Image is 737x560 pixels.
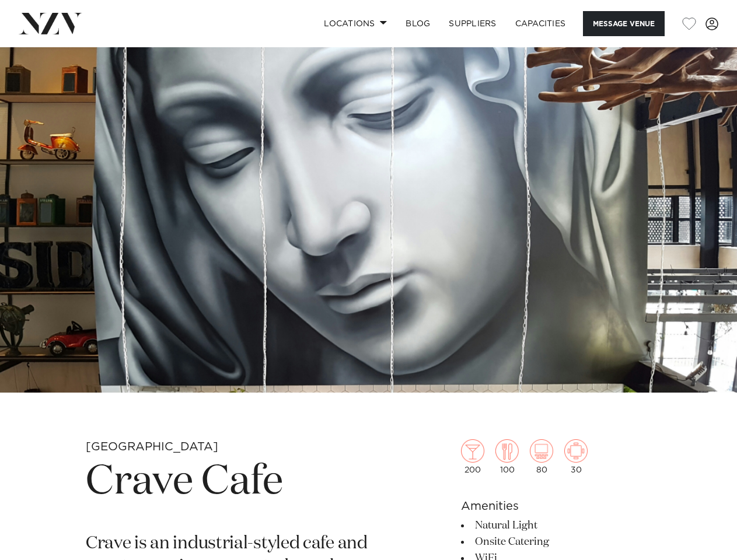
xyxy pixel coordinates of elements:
[495,439,519,474] div: 100
[86,456,378,509] h1: Crave Cafe
[86,441,218,453] small: [GEOGRAPHIC_DATA]
[461,534,651,550] li: Onsite Catering
[396,11,439,36] a: BLOG
[495,439,519,463] img: dining.png
[19,13,82,34] img: nzv-logo.png
[583,11,665,36] button: Message Venue
[461,517,651,534] li: Natural Light
[439,11,505,36] a: SUPPLIERS
[315,11,396,36] a: Locations
[530,439,553,474] div: 80
[461,498,651,515] h6: Amenities
[461,439,484,474] div: 200
[461,439,484,463] img: cocktail.png
[506,11,575,36] a: Capacities
[564,439,588,474] div: 30
[564,439,588,463] img: meeting.png
[530,439,553,463] img: theatre.png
